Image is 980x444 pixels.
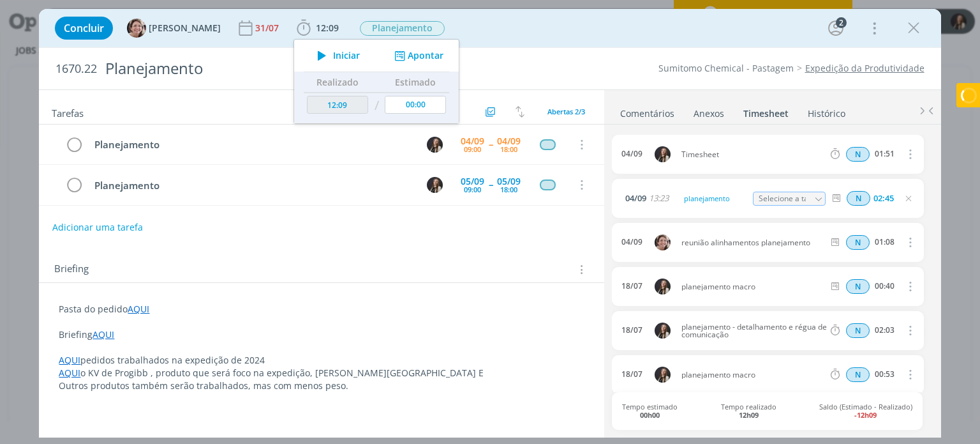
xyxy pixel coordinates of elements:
button: L [426,175,445,194]
span: 1670.22 [56,62,97,76]
div: 31/07 [255,24,281,33]
th: Realizado [304,72,371,93]
span: Tempo realizado [721,402,776,419]
span: Briefing [54,261,89,278]
button: 2 [826,18,846,38]
div: 02:03 [875,326,895,335]
div: Planejamento [89,178,415,194]
span: N [846,147,870,162]
div: Horas normais [847,191,870,206]
span: -- [489,180,493,189]
p: Outros produtos também serão trabalhados, mas com menos peso. [59,379,584,392]
span: -- [489,140,493,149]
img: A [655,234,671,250]
div: 05/09 [497,177,521,186]
div: 05/09 [461,177,484,186]
div: 2 [836,17,847,28]
div: Horas normais [846,235,870,250]
div: planejamento [681,192,750,206]
div: Planejamento [89,137,415,153]
span: reunião alinhamentos planejamento [676,239,829,247]
a: Comentários [620,102,675,120]
div: 01:51 [875,149,895,158]
span: Iniciar [333,51,360,60]
p: pedidos trabalhados na expedição de 2024 [59,354,584,367]
img: L [655,323,671,339]
span: planejamento macro [676,283,829,291]
div: Horas normais [846,147,870,162]
div: dialog [39,9,940,438]
span: [PERSON_NAME] [149,24,221,33]
a: AQUI [59,354,80,366]
div: Planejamento [100,53,557,84]
span: N [846,235,870,250]
img: L [427,137,443,153]
b: -12h09 [854,410,877,420]
a: Sumitomo Chemical - Pastagem [658,62,794,74]
div: 01:08 [875,238,895,247]
div: 04/09 [497,137,521,146]
div: 18/07 [621,282,642,291]
span: 04/09 [625,194,646,203]
img: L [655,367,671,383]
span: Planejamento [360,21,445,36]
button: L [426,135,445,154]
p: Briefing [59,328,584,341]
img: L [427,177,443,193]
img: L [655,146,671,162]
button: 12:09 [293,18,342,38]
span: Concluir [64,23,104,33]
a: AQUI [128,303,149,315]
a: AQUI [59,367,80,379]
span: planejamento - detalhamento e régua de comunicação [676,323,829,339]
button: Apontar [391,49,444,63]
div: 04/09 [621,238,642,247]
button: Planejamento [359,20,445,36]
div: 04/09 [621,149,642,158]
button: Adicionar uma tarefa [52,216,144,239]
p: o KV de Progibb , produto que será foco na expedição, [PERSON_NAME][GEOGRAPHIC_DATA] E [59,367,584,379]
span: N [847,191,870,206]
span: N [846,323,870,338]
a: Expedição da Produtividade [805,62,924,74]
button: A[PERSON_NAME] [127,19,221,38]
div: 18/07 [621,326,642,335]
button: Iniciar [310,47,360,65]
a: Histórico [807,102,846,120]
b: 00h00 [640,410,660,420]
span: Timesheet [676,151,829,158]
div: 09:00 [464,186,481,193]
div: Horas normais [846,367,870,382]
span: planejamento macro [676,371,829,379]
div: 00:53 [875,370,895,379]
div: Anexos [694,107,724,120]
div: 18/07 [621,370,642,379]
div: 00:40 [875,282,895,291]
div: 18:00 [500,186,517,193]
span: Tarefas [52,104,84,119]
th: Estimado [382,72,450,93]
div: 04/09 [461,137,484,146]
b: 12h09 [739,410,759,420]
span: Abertas 2/3 [547,107,585,116]
span: N [846,279,870,294]
p: Pasta do pedido [59,303,584,316]
a: AQUI [93,328,114,341]
div: 18:00 [500,146,517,153]
a: Timesheet [743,102,789,120]
ul: 12:09 [293,39,459,124]
img: arrow-down-up.svg [516,106,524,118]
span: 13:23 [649,194,669,203]
span: 12:09 [316,22,339,34]
button: Concluir [55,17,113,40]
span: N [846,367,870,382]
div: Horas normais [846,323,870,338]
img: A [127,19,146,38]
div: 09:00 [464,146,481,153]
span: Saldo (Estimado - Realizado) [819,402,912,419]
span: Tempo estimado [622,402,678,419]
div: Horas normais [846,279,870,294]
img: L [655,279,671,295]
td: / [371,93,382,119]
